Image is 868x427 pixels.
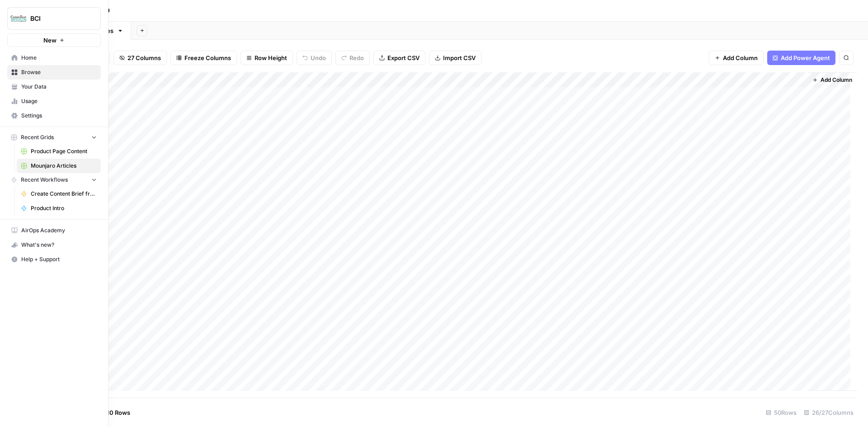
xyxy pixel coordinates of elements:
[21,83,97,91] span: Your Data
[21,54,97,62] span: Home
[8,238,100,252] div: What's new?
[7,80,101,94] a: Your Data
[21,133,54,141] span: Recent Grids
[31,147,97,155] span: Product Page Content
[31,162,97,170] span: Mounjaro Articles
[113,51,167,65] button: 27 Columns
[373,51,425,65] button: Export CSV
[7,131,101,144] button: Recent Grids
[21,226,97,235] span: AirOps Academy
[335,51,370,65] button: Redo
[17,159,101,173] a: Mounjaro Articles
[7,238,101,252] button: What's new?
[821,76,852,84] span: Add Column
[349,53,364,62] span: Redo
[297,51,332,65] button: Undo
[387,53,420,62] span: Export CSV
[809,74,856,86] button: Add Column
[21,68,97,76] span: Browse
[7,65,101,80] a: Browse
[7,223,101,238] a: AirOps Academy
[709,51,764,65] button: Add Column
[7,173,101,187] button: Recent Workflows
[723,53,758,62] span: Add Column
[7,51,101,65] a: Home
[184,53,231,62] span: Freeze Columns
[21,176,68,184] span: Recent Workflows
[781,53,830,62] span: Add Power Agent
[762,405,800,420] div: 50 Rows
[94,408,130,417] span: Add 10 Rows
[43,36,57,45] span: New
[767,51,835,65] button: Add Power Agent
[170,51,237,65] button: Freeze Columns
[7,94,101,108] a: Usage
[255,53,287,62] span: Row Height
[10,10,27,27] img: BCI Logo
[311,53,326,62] span: Undo
[31,204,97,212] span: Product Intro
[443,53,476,62] span: Import CSV
[241,51,293,65] button: Row Height
[7,33,101,47] button: New
[7,108,101,123] a: Settings
[127,53,161,62] span: 27 Columns
[17,144,101,159] a: Product Page Content
[30,14,85,23] span: BCI
[17,187,101,201] a: Create Content Brief from Keyword - Mounjaro
[800,405,857,420] div: 26/27 Columns
[21,255,97,263] span: Help + Support
[429,51,481,65] button: Import CSV
[17,201,101,216] a: Product Intro
[21,97,97,105] span: Usage
[21,112,97,120] span: Settings
[7,252,101,267] button: Help + Support
[31,190,97,198] span: Create Content Brief from Keyword - Mounjaro
[7,7,101,30] button: Workspace: BCI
